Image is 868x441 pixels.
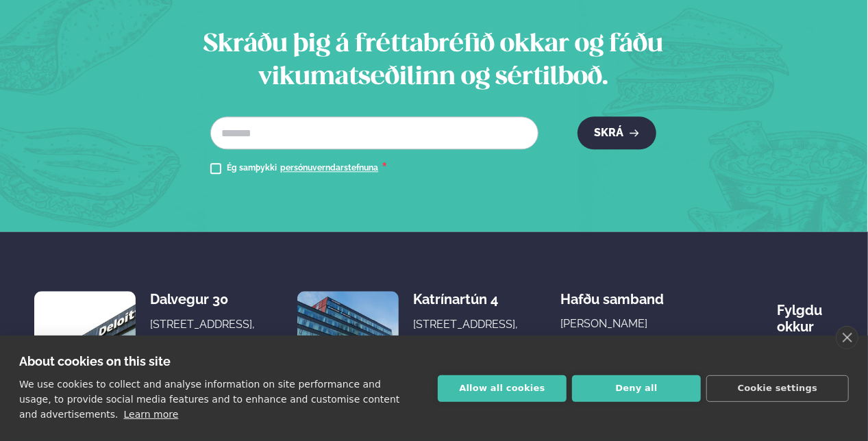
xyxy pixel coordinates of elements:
[19,379,399,420] p: We use cookies to collect and analyse information on site performance and usage, to provide socia...
[19,354,171,368] strong: About cookies on this site
[413,316,522,349] div: [STREET_ADDRESS], [GEOGRAPHIC_DATA]
[150,316,259,349] div: [STREET_ADDRESS], [GEOGRAPHIC_DATA]
[227,160,387,177] div: Ég samþykki
[561,316,739,365] a: [PERSON_NAME][EMAIL_ADDRESS][DOMAIN_NAME]
[561,280,665,307] span: Hafðu samband
[413,291,522,307] div: Katrínartún 4
[124,409,179,420] a: Learn more
[777,291,834,335] div: Fylgdu okkur
[280,163,378,174] a: persónuverndarstefnuna
[297,291,399,392] img: image alt
[438,375,567,402] button: Allow all cookies
[572,375,701,402] button: Deny all
[836,326,858,349] a: close
[34,291,136,392] img: image alt
[578,116,656,149] button: Skrá
[150,291,259,307] div: Dalvegur 30
[164,29,703,94] h2: Skráðu þig á fréttabréfið okkar og fáðu vikumatseðilinn og sértilboð.
[706,375,849,402] button: Cookie settings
